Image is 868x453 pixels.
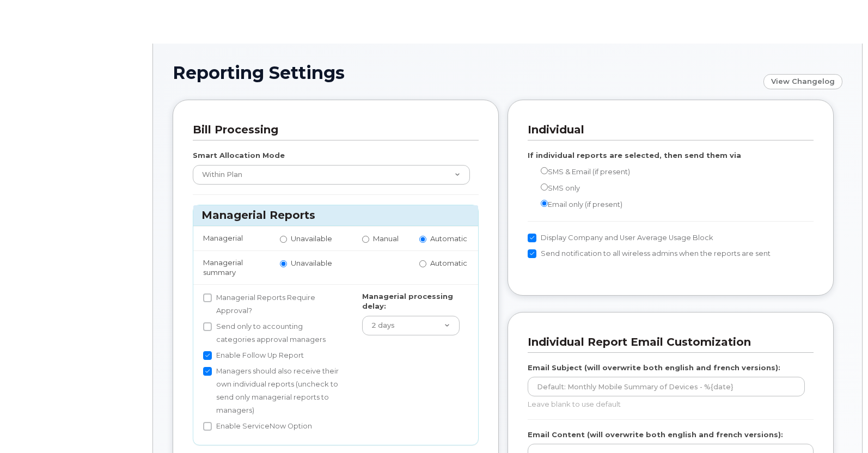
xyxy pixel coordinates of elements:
span: Manual [373,234,399,243]
input: Email only (if present) [541,200,548,207]
span: Automatic [430,259,467,267]
label: Display Company and User Average Usage Block [528,231,713,244]
label: SMS & Email (if present) [528,165,630,179]
h1: Reporting Settings [173,63,758,82]
label: Managers should also receive their own individual reports (uncheck to send only managerial report... [203,365,343,417]
input: SMS only [541,183,548,191]
label: Managerial processing delay: [362,291,460,311]
input: Unavailable [280,260,287,267]
input: Automatic [419,260,426,267]
input: SMS & Email (if present) [541,167,548,174]
label: Email only (if present) [528,198,622,211]
input: Enable Follow Up Report [203,351,212,360]
label: Smart Allocation Mode [193,150,285,161]
label: SMS only [528,181,580,195]
input: Manual [362,236,369,243]
input: Send only to accounting categories approval managers [203,322,212,331]
label: Enable ServiceNow Option [203,420,312,433]
h3: Individual [528,123,805,137]
h3: Individual Report Email Customization [528,335,805,350]
label: Email Subject (will overwrite both english and french versions): [528,363,780,373]
span: Unavailable [291,234,332,243]
td: Managerial [193,226,270,250]
input: Unavailable [280,236,287,243]
span: Automatic [430,234,467,243]
label: Managerial Reports Require Approval? [203,291,343,317]
input: Default: Monthly Mobile Summary of Devices - %{date} [528,377,805,396]
input: Automatic [419,236,426,243]
span: Unavailable [291,259,332,267]
label: Email Content (will overwrite both english and french versions): [528,430,783,440]
label: If individual reports are selected, then send them via [528,150,741,161]
label: Send notification to all wireless admins when the reports are sent [528,247,771,260]
input: Managers should also receive their own individual reports (uncheck to send only managerial report... [203,367,212,376]
td: Managerial summary [193,250,270,284]
input: Managerial Reports Require Approval? [203,293,212,302]
h3: Bill Processing [193,123,470,137]
p: Leave blank to use default [528,399,805,409]
a: View Changelog [763,74,842,89]
h3: Managerial Reports [201,208,470,223]
input: Display Company and User Average Usage Block [528,234,536,242]
input: Send notification to all wireless admins when the reports are sent [528,249,536,258]
label: Send only to accounting categories approval managers [203,320,343,346]
input: Enable ServiceNow Option [203,422,212,431]
label: Enable Follow Up Report [203,349,304,362]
